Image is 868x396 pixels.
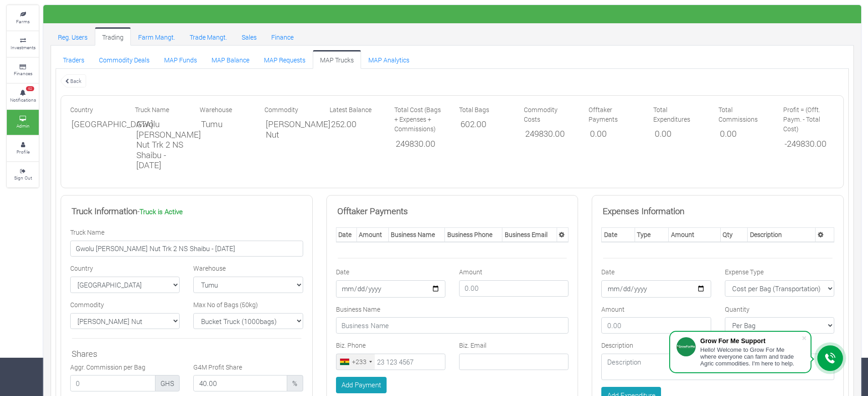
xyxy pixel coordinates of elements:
span: 62 [26,86,34,92]
label: Truck Name [70,227,104,237]
label: Commodity [70,300,104,309]
b: Offtaker Payments [337,205,408,216]
a: Finances [7,58,39,83]
div: Hello! Welcome to Grow For Me where everyone can farm and trade Agric commodities. I'm here to help. [700,346,801,367]
small: Admin [16,123,30,129]
input: 23 123 4567 [336,354,445,370]
button: Add Payment [336,377,387,393]
a: Trading [95,27,131,46]
small: Finances [14,70,32,77]
a: Profile [7,136,39,161]
h5: Gwolu [PERSON_NAME] Nut Trk 2 NS Shaibu - [DATE] [136,119,185,170]
label: Biz. Email [459,340,486,350]
input: Date [601,280,711,298]
a: Back [61,73,86,88]
label: Total Cost (Bags + Expenses + Commissions) [394,105,445,134]
label: Amount [459,267,482,277]
h5: Tumu [201,119,249,129]
a: Trade Mangt. [182,27,234,46]
th: Amount [669,227,720,242]
h5: -249830.00 [785,139,833,149]
small: Profile [16,149,30,155]
th: Business Email [502,227,557,242]
span: GHS [155,375,180,391]
div: +233 [352,357,367,366]
th: Qty [720,227,748,242]
input: 0.00 [601,317,711,334]
div: Grow For Me Support [700,337,801,345]
h5: 249830.00 [396,139,444,149]
label: G4M Profit Share [193,362,242,372]
label: Offtaker Payments [589,105,640,124]
h5: 0.00 [720,129,768,139]
h5: Shares [72,349,302,359]
small: Farms [16,18,30,25]
input: Enter Truck Name [70,241,303,257]
label: Profit = (Offt. Paym. - Total Cost) [783,105,834,134]
a: Finance [264,27,301,46]
a: Farms [7,5,39,31]
th: Business Name [388,227,444,242]
th: Date [602,227,635,242]
input: 0 [193,375,287,391]
b: Truck is Active [139,207,183,216]
a: MAP Requests [257,50,313,68]
label: Commodity Costs [524,105,575,124]
small: Notifications [10,97,36,103]
a: MAP Funds [157,50,204,68]
label: Total Expenditures [653,105,704,124]
label: Warehouse [193,263,226,273]
h5: - [72,206,302,216]
label: Date [601,267,615,277]
label: Total Bags [459,105,489,114]
a: MAP Trucks [313,50,361,68]
th: Business Phone [445,227,502,242]
input: 0.00 [459,280,568,297]
h5: [GEOGRAPHIC_DATA] [72,119,120,129]
a: Admin [7,110,39,135]
a: Commodity Deals [92,50,157,68]
a: Sales [234,27,264,46]
input: Date [336,280,445,298]
label: Latest Balance [330,105,372,114]
label: Max No of Bags (50kg) [193,300,258,309]
label: Quantity [725,304,749,314]
a: MAP Balance [204,50,257,68]
label: Warehouse [200,105,232,114]
small: Sign Out [14,175,32,181]
div: Ghana (Gaana): +233 [336,354,375,370]
label: Country [70,263,93,273]
label: Aggr. Commission per Bag [70,362,145,372]
b: Expenses Information [603,205,684,216]
h5: [PERSON_NAME] Nut [266,119,314,139]
th: Description [748,227,816,242]
a: Investments [7,31,39,57]
label: Amount [601,304,625,314]
label: Biz. Phone [336,340,366,350]
span: % [287,375,303,391]
label: Truck Name [135,105,169,114]
label: Date [336,267,349,277]
a: Traders [56,50,92,68]
h5: 249830.00 [525,129,573,139]
small: Investments [10,44,36,51]
th: Date [336,227,356,242]
a: Reg. Users [51,27,95,46]
b: Truck Information [72,205,137,216]
h5: 0.00 [590,129,638,139]
h5: 252.00 [331,119,379,129]
label: Commodity [264,105,298,114]
input: 0 [70,375,155,391]
a: 62 Notifications [7,84,39,109]
label: Total Commissions [718,105,770,124]
h5: 602.00 [460,119,509,129]
label: Country [70,105,93,114]
label: Business Name [336,304,380,314]
a: Farm Mangt. [131,27,182,46]
th: Type [635,227,668,242]
a: MAP Analytics [361,50,417,68]
label: Description [601,340,633,350]
h5: 0.00 [655,129,703,139]
a: Sign Out [7,162,39,187]
input: Business Name [336,317,569,334]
